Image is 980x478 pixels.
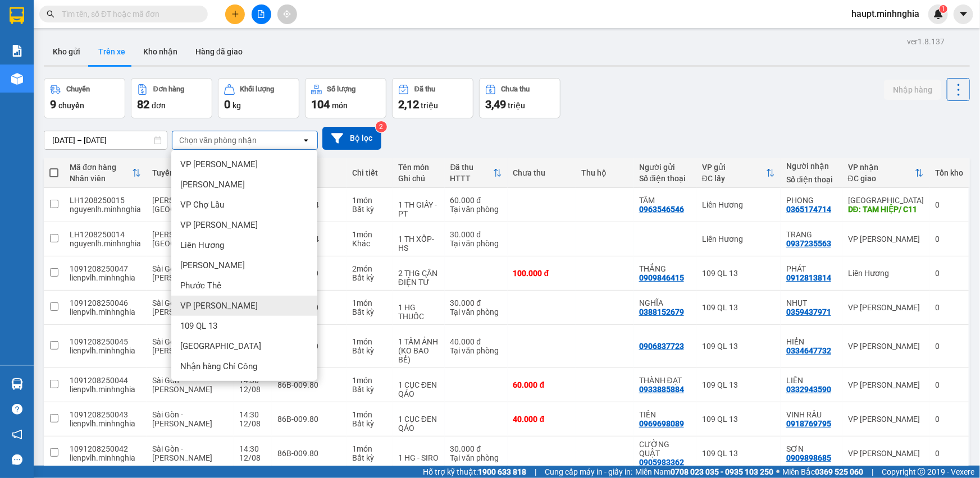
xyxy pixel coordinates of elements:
[131,78,212,118] button: Đơn hàng82đơn
[66,85,90,93] div: Chuyến
[70,419,141,428] div: lienpvlh.minhnghia
[352,376,387,385] div: 1 món
[12,404,22,415] span: question-circle
[639,410,691,419] div: TIỀN
[935,200,963,209] div: 0
[848,342,924,351] div: VP [PERSON_NAME]
[848,380,924,389] div: VP [PERSON_NAME]
[50,98,56,111] span: 9
[848,196,924,205] div: [GEOGRAPHIC_DATA]
[180,240,224,251] span: Liên Hương
[12,429,22,440] span: notification
[786,175,837,184] div: Số điện thoại
[513,269,571,278] div: 100.000 đ
[786,273,831,282] div: 0912813814
[935,342,963,351] div: 0
[89,38,134,65] button: Trên xe
[62,8,194,20] input: Tìm tên, số ĐT hoặc mã đơn
[423,466,526,478] span: Hỗ trợ kỹ thuật:
[786,410,837,419] div: VINH RÂU
[239,453,266,462] div: 12/08
[70,273,141,282] div: lienpvlh.minhnghia
[933,9,943,19] img: icon-new-feature
[44,78,125,118] button: Chuyến9chuyến
[137,98,149,111] span: 82
[224,98,230,111] span: 0
[935,235,963,243] div: 0
[398,337,439,364] div: 1 TẤM ẢNH (KO BAO BỂ)
[70,307,141,316] div: lienpvlh.minhnghia
[786,205,831,214] div: 0365174714
[12,454,22,465] span: message
[545,466,632,478] span: Cung cấp máy in - giấy in:
[240,85,275,93] div: Khối lượng
[352,196,387,205] div: 1 món
[180,219,258,231] span: VP [PERSON_NAME]
[702,342,775,351] div: 109 QL 13
[70,230,141,239] div: LH1208250014
[44,131,167,149] input: Select a date range.
[152,101,166,110] span: đơn
[782,466,863,478] span: Miền Bắc
[332,101,348,110] span: món
[152,196,228,214] span: [PERSON_NAME] - [GEOGRAPHIC_DATA]
[70,444,141,453] div: 1091208250042
[70,239,141,248] div: nguyenlh.minhnghia
[231,10,239,18] span: plus
[786,230,837,239] div: TRANG
[47,10,54,18] span: search
[414,85,435,93] div: Đã thu
[180,300,258,311] span: VP [PERSON_NAME]
[935,380,963,389] div: 0
[70,205,141,214] div: nguyenlh.minhnghia
[479,78,560,118] button: Chưa thu3,49 triệu
[180,260,245,271] span: [PERSON_NAME]
[450,174,493,183] div: HTTT
[152,376,212,394] span: Sài Gòn - [PERSON_NAME]
[639,376,691,385] div: THÀNH ĐẠT
[639,298,691,307] div: NGHĨA
[485,98,506,111] span: 3,49
[239,410,266,419] div: 14:30
[702,269,775,278] div: 109 QL 13
[513,168,571,177] div: Chưa thu
[70,196,141,205] div: LH1208250015
[152,298,212,316] span: Sài Gòn - [PERSON_NAME]
[327,85,356,93] div: Số lượng
[935,449,963,458] div: 0
[884,80,941,100] button: Nhập hàng
[842,158,929,188] th: Toggle SortBy
[508,101,525,110] span: triệu
[450,205,502,214] div: Tại văn phòng
[352,453,387,462] div: Bất kỳ
[180,179,245,190] span: [PERSON_NAME]
[134,38,186,65] button: Kho nhận
[352,419,387,428] div: Bất kỳ
[376,121,387,132] sup: 2
[70,453,141,462] div: lienpvlh.minhnghia
[398,415,439,433] div: 1 CỤC ĐEN QÁO
[70,298,141,307] div: 1091208250046
[180,341,261,352] span: [GEOGRAPHIC_DATA]
[398,380,439,398] div: 1 CỤC ĐEN QÁO
[450,163,493,172] div: Đã thu
[186,38,252,65] button: Hàng đã giao
[239,444,266,453] div: 14:30
[639,273,684,282] div: 0909846415
[907,35,945,48] div: ver 1.8.137
[848,303,924,312] div: VP [PERSON_NAME]
[311,98,330,111] span: 104
[786,264,837,273] div: PHÁT
[639,385,684,394] div: 0933885884
[352,205,387,214] div: Bất kỳ
[398,235,439,252] div: 1 TH XỐP- HS
[171,150,317,381] ul: Menu
[277,380,341,389] div: 86B-009.80
[639,205,684,214] div: 0963546546
[702,200,775,209] div: Liên Hương
[842,7,928,21] span: haupt.minhnghia
[639,419,684,428] div: 0969698089
[11,45,23,57] img: solution-icon
[305,78,386,118] button: Số lượng104món
[702,415,775,424] div: 109 QL 13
